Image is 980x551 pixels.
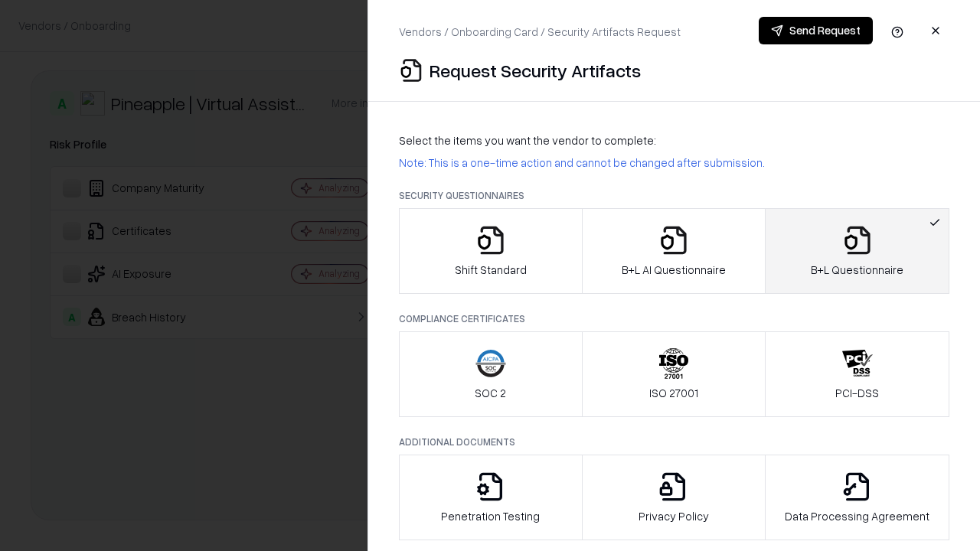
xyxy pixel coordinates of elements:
button: Privacy Policy [582,455,766,540]
p: Note: This is a one-time action and cannot be changed after submission. [399,155,949,171]
p: B+L Questionnaire [811,262,903,278]
button: B+L AI Questionnaire [582,208,766,294]
p: Penetration Testing [441,508,540,524]
button: Shift Standard [399,208,583,294]
button: Penetration Testing [399,455,583,540]
p: Additional Documents [399,435,949,448]
button: Data Processing Agreement [765,455,949,540]
button: Send Request [759,17,873,44]
p: Request Security Artifacts [430,58,641,83]
p: Data Processing Agreement [785,508,929,524]
p: PCI-DSS [835,385,879,401]
p: Security Questionnaires [399,189,949,202]
p: Compliance Certificates [399,312,949,325]
p: B+L AI Questionnaire [622,262,726,278]
p: Shift Standard [455,262,527,278]
p: Vendors / Onboarding Card / Security Artifacts Request [399,24,681,40]
button: SOC 2 [399,331,583,417]
p: ISO 27001 [649,385,698,401]
button: ISO 27001 [582,331,766,417]
p: Privacy Policy [639,508,709,524]
p: SOC 2 [475,385,506,401]
p: Select the items you want the vendor to complete: [399,132,949,148]
button: PCI-DSS [765,331,949,417]
button: B+L Questionnaire [765,208,949,294]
